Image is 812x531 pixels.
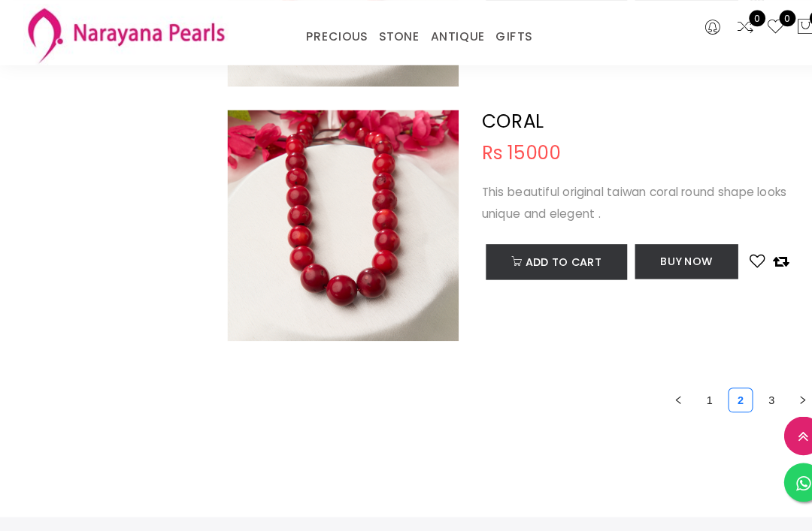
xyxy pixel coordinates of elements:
[713,17,731,36] a: 0
[645,376,669,400] button: left
[467,139,543,157] span: Rs 15000
[653,383,662,392] span: left
[676,376,698,399] a: 1
[705,376,729,400] li: 2
[675,376,699,400] li: 1
[471,237,607,271] button: Add to cart
[467,105,527,130] a: CORAL
[615,237,715,270] button: Buy Now
[784,10,800,26] span: 0
[726,10,741,26] span: 0
[417,24,470,47] a: ANTIQUE
[706,376,729,399] a: 2
[765,376,789,400] li: Next Page
[296,24,356,47] a: PRECIOUS
[726,244,741,262] button: Add to wishlist
[367,24,407,47] a: STONE
[735,376,759,400] li: 3
[755,10,771,26] span: 0
[645,376,669,400] li: Previous Page
[749,244,765,262] button: Add to compare
[773,383,782,392] span: right
[467,176,789,218] p: This beautiful original taiwan coral round shape looks unique and elegent .
[742,17,760,36] a: 0
[771,17,789,36] button: 0
[480,24,516,47] a: GIFTS
[736,376,759,399] a: 3
[765,376,789,400] button: right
